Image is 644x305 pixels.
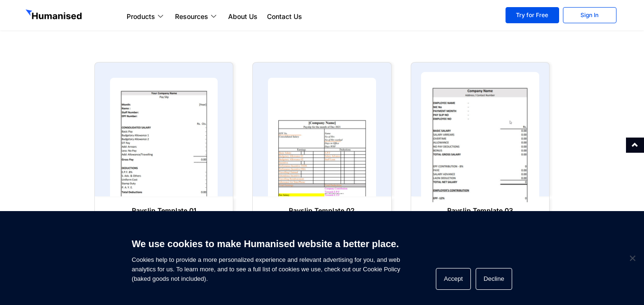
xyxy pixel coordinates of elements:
a: Products [122,11,170,22]
h6: We use cookies to make Humanised website a better place. [132,237,400,250]
a: Sign In [563,7,616,23]
button: Accept [436,268,471,290]
a: Contact Us [262,11,307,22]
img: payslip template [110,78,218,196]
img: payslip template [268,78,376,196]
img: GetHumanised Logo [26,9,83,22]
span: Cookies help to provide a more personalized experience and relevant advertising for you, and web ... [132,232,400,284]
h6: Payslip Template 01 [104,206,223,215]
h6: Payslip Template 02 [262,206,381,215]
h6: Payslip Template 03 [421,206,540,215]
a: About Us [223,11,262,22]
a: Try for Free [506,7,559,23]
span: Decline [627,253,637,263]
a: Resources [170,11,223,22]
button: Decline [476,268,512,290]
img: payslip template [421,72,539,203]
